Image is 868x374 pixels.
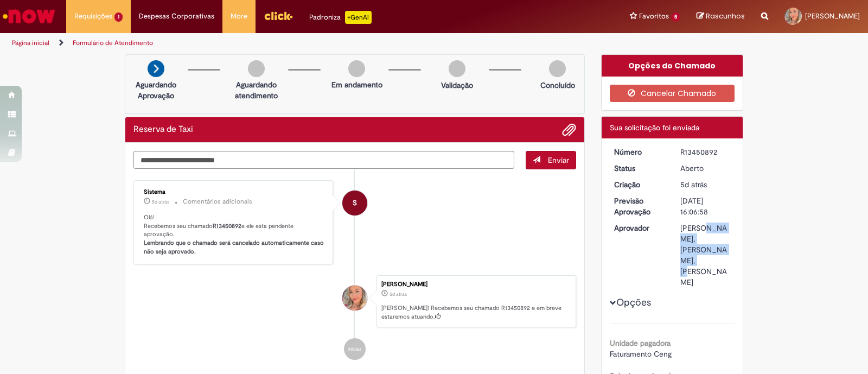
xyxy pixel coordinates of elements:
img: img-circle-grey.png [549,60,566,77]
span: More [231,11,247,22]
button: Enviar [526,151,576,169]
time: 27/08/2025 09:06:58 [680,180,707,189]
dt: Criação [606,179,673,190]
img: img-circle-grey.png [348,60,365,77]
div: System [342,191,367,215]
ul: Trilhas de página [8,33,571,53]
p: [PERSON_NAME]! Recebemos seu chamado R13450892 e em breve estaremos atuando. [381,304,570,321]
span: Rascunhos [706,11,745,21]
div: Padroniza [309,11,372,24]
span: [PERSON_NAME] [805,11,860,21]
span: Enviar [548,155,569,165]
dt: Aprovador [606,223,673,233]
div: Ana Caroline Rodrigues Mendes [342,286,367,310]
li: Ana Caroline Rodrigues Mendes [133,275,576,327]
textarea: Digite sua mensagem aqui... [133,151,514,169]
span: 5d atrás [152,199,169,205]
b: Lembrando que o chamado será cancelado automaticamente caso não seja aprovado. [144,239,325,256]
ul: Histórico de tíquete [133,169,576,371]
div: [DATE] 16:06:58 [680,195,731,217]
div: [PERSON_NAME] [381,281,570,288]
button: Cancelar Chamado [610,85,735,102]
span: Despesas Corporativas [139,11,214,22]
div: Aberto [680,163,731,174]
img: ServiceNow [1,5,57,27]
img: arrow-next.png [148,60,164,77]
p: Olá! Recebemos seu chamado e ele esta pendente aprovação. [144,213,324,256]
span: Requisições [74,11,112,22]
dt: Previsão Aprovação [606,195,673,217]
h2: Reserva de Taxi Histórico de tíquete [133,125,193,135]
small: Comentários adicionais [183,197,252,206]
p: +GenAi [345,11,372,24]
span: 1 [114,12,123,22]
span: 5 [671,12,680,22]
b: R13450892 [213,222,241,230]
span: 5d atrás [680,180,707,189]
a: Página inicial [12,39,49,47]
a: Formulário de Atendimento [73,39,153,47]
button: Adicionar anexos [562,123,576,137]
time: 27/08/2025 09:07:11 [152,199,169,205]
b: Unidade pagadora [610,338,671,348]
dt: Número [606,147,673,157]
div: R13450892 [680,147,731,157]
img: img-circle-grey.png [449,60,465,77]
p: Aguardando atendimento [230,79,283,101]
span: 5d atrás [390,291,407,297]
span: Favoritos [639,11,669,22]
img: click_logo_yellow_360x200.png [264,8,293,24]
div: Opções do Chamado [602,55,743,77]
a: Rascunhos [697,11,745,22]
time: 27/08/2025 09:06:58 [390,291,407,297]
p: Aguardando Aprovação [130,79,182,101]
span: S [353,190,357,216]
p: Em andamento [331,79,382,90]
div: [PERSON_NAME], [PERSON_NAME], [PERSON_NAME] [680,223,731,288]
dt: Status [606,163,673,174]
p: Validação [441,80,473,91]
span: Sua solicitação foi enviada [610,123,699,132]
p: Concluído [540,80,575,91]
div: Sistema [144,189,324,195]
span: Faturamento Ceng [610,349,672,359]
div: 27/08/2025 09:06:58 [680,179,731,190]
img: img-circle-grey.png [248,60,265,77]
